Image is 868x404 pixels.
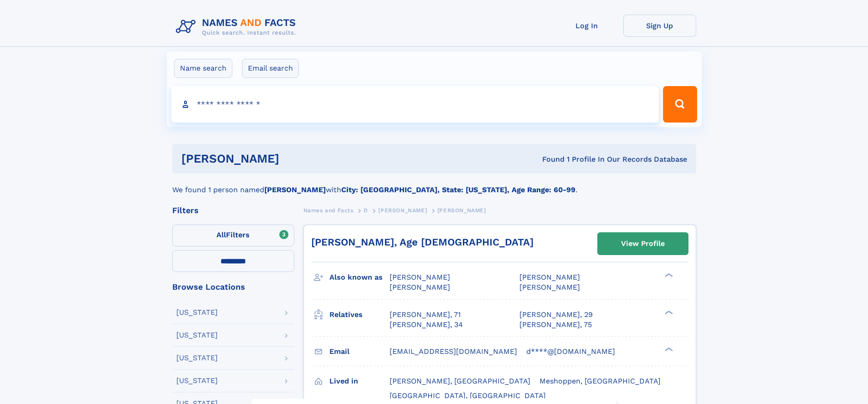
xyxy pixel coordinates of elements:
a: Sign Up [623,15,696,37]
div: Found 1 Profile In Our Records Database [411,154,687,164]
span: [EMAIL_ADDRESS][DOMAIN_NAME] [390,347,517,356]
a: Names and Facts [303,205,354,216]
a: [PERSON_NAME], 29 [519,310,593,320]
span: [PERSON_NAME] [390,273,450,281]
div: [US_STATE] [176,332,218,339]
div: ❯ [663,309,673,315]
span: [PERSON_NAME] [437,207,486,214]
a: [PERSON_NAME], 34 [390,320,463,330]
a: Log In [550,15,623,37]
span: [PERSON_NAME], [GEOGRAPHIC_DATA] [390,377,530,385]
img: Logo Names and Facts [172,15,303,39]
div: Browse Locations [172,283,294,291]
h3: Also known as [329,270,390,285]
a: [PERSON_NAME], Age [DEMOGRAPHIC_DATA] [311,236,534,248]
div: We found 1 person named with . [172,174,696,195]
span: [PERSON_NAME] [390,283,450,291]
label: Filters [172,225,294,246]
div: ❯ [663,346,673,352]
div: Filters [172,206,294,215]
label: Name search [174,59,232,78]
a: [PERSON_NAME], 75 [519,320,592,330]
a: [PERSON_NAME] [378,205,427,216]
div: [US_STATE] [176,309,218,316]
h3: Email [329,344,390,359]
h1: [PERSON_NAME] [181,153,411,164]
span: [GEOGRAPHIC_DATA], [GEOGRAPHIC_DATA] [390,391,546,400]
span: [PERSON_NAME] [378,207,427,214]
span: D [364,207,368,214]
div: View Profile [621,233,665,254]
span: All [216,230,226,239]
b: [PERSON_NAME] [264,185,326,194]
span: Meshoppen, [GEOGRAPHIC_DATA] [539,377,661,385]
span: [PERSON_NAME] [519,273,580,281]
h3: Lived in [329,373,390,389]
div: [US_STATE] [176,354,218,362]
b: City: [GEOGRAPHIC_DATA], State: [US_STATE], Age Range: 60-99 [341,185,575,194]
button: Search Button [663,86,697,123]
a: [PERSON_NAME], 71 [390,310,461,320]
h3: Relatives [329,307,390,322]
input: search input [171,86,659,123]
span: [PERSON_NAME] [519,283,580,291]
div: ❯ [663,272,673,278]
a: View Profile [598,233,688,255]
div: [US_STATE] [176,377,218,384]
label: Email search [242,59,299,78]
a: D [364,205,368,216]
